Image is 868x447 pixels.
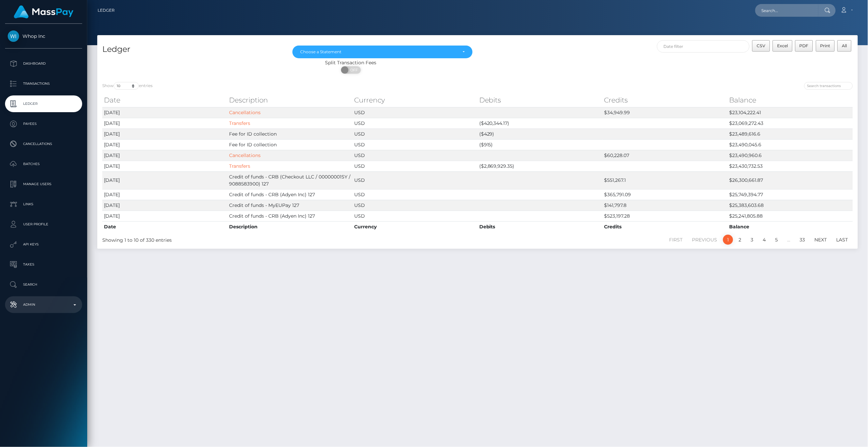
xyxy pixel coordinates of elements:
td: $23,430,732.53 [728,161,853,171]
a: Cancellations [229,152,261,158]
th: Currency [352,93,478,107]
td: [DATE] [102,189,227,200]
span: OFF [345,66,362,74]
th: Description [227,221,352,232]
h4: Ledger [102,44,282,55]
a: 2 [735,235,745,245]
td: [DATE] [102,211,227,221]
td: [DATE] [102,139,227,150]
img: Whop Inc [8,30,19,42]
button: All [837,40,852,52]
td: Credit of funds - MyEUPay 127 [227,200,352,211]
p: Batches [8,159,79,169]
a: Next [811,235,831,245]
a: Search [5,276,82,293]
td: Fee for ID collection [227,139,352,150]
th: Date [102,221,227,232]
td: [DATE] [102,118,227,129]
button: Print [816,40,835,52]
label: Show entries [102,82,153,90]
p: Dashboard [8,59,79,69]
a: Batches [5,156,82,172]
p: User Profile [8,219,79,229]
a: 3 [747,235,757,245]
input: Search... [755,4,818,17]
span: All [842,43,847,48]
th: Debits [478,221,603,232]
td: [DATE] [102,150,227,161]
a: 1 [723,235,733,245]
a: Dashboard [5,55,82,72]
th: Debits [478,93,603,107]
td: [DATE] [102,171,227,189]
td: Credit of funds - CRB (Adyen Inc) 127 [227,211,352,221]
p: Manage Users [8,179,79,189]
a: Links [5,196,82,213]
th: Credits [603,93,728,107]
span: Excel [777,43,788,48]
td: ($420,344.17) [478,118,603,129]
td: $23,489,616.6 [728,129,853,139]
p: Payees [8,119,79,129]
p: Transactions [8,79,79,89]
a: Payees [5,116,82,132]
td: $25,241,805.88 [728,211,853,221]
div: Showing 1 to 10 of 330 entries [102,234,409,244]
td: USD [352,150,478,161]
span: PDF [800,43,809,48]
input: Search transactions [804,82,853,90]
td: USD [352,189,478,200]
button: PDF [795,40,813,52]
a: Taxes [5,256,82,273]
th: Balance [728,221,853,232]
img: MassPay Logo [14,5,73,18]
a: User Profile [5,216,82,233]
td: $26,300,661.87 [728,171,853,189]
p: Search [8,280,79,290]
a: Cancellations [229,109,261,116]
a: Cancellations [5,136,82,152]
th: Credits [603,221,728,232]
td: ($915) [478,139,603,150]
td: $141,797.8 [603,200,728,211]
p: API Keys [8,239,79,249]
td: USD [352,139,478,150]
p: Admin [8,300,79,310]
a: Admin [5,296,82,313]
th: Description [227,93,352,107]
p: Ledger [8,99,79,109]
td: $25,749,394.77 [728,189,853,200]
td: $23,069,272.43 [728,118,853,129]
a: 4 [759,235,770,245]
span: CSV [757,43,766,48]
td: $523,197.28 [603,211,728,221]
a: Transfers [229,163,250,169]
td: $60,228.07 [603,150,728,161]
td: USD [352,161,478,171]
span: Print [820,43,830,48]
td: ($2,869,929.35) [478,161,603,171]
div: Choose a Statement [300,49,457,55]
td: Credit of funds - CRB (Adyen Inc) 127 [227,189,352,200]
td: USD [352,200,478,211]
td: USD [352,129,478,139]
a: 5 [772,235,782,245]
p: Links [8,199,79,209]
select: Showentries [114,82,139,90]
td: USD [352,211,478,221]
td: USD [352,107,478,118]
td: $365,791.09 [603,189,728,200]
td: Credit of funds - CRB (Checkout LLC / 00000001SY / 9088583900) 127 [227,171,352,189]
button: Choose a Statement [292,46,473,58]
td: ($429) [478,129,603,139]
th: Date [102,93,227,107]
a: Manage Users [5,176,82,193]
a: Ledger [5,95,82,112]
td: [DATE] [102,200,227,211]
input: Date filter [657,40,750,53]
button: CSV [752,40,770,52]
td: $34,949.99 [603,107,728,118]
td: [DATE] [102,107,227,118]
a: Ledger [98,3,115,17]
a: Last [833,235,852,245]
